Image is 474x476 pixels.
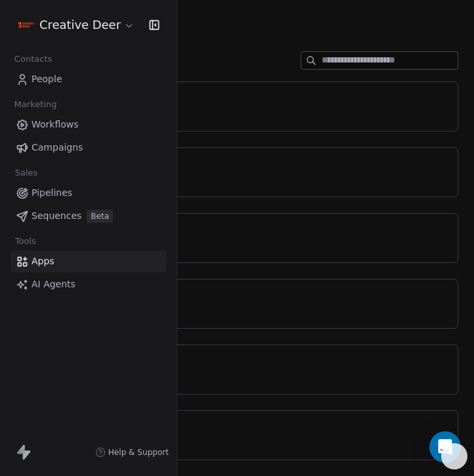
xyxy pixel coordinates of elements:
span: Sales [9,163,43,183]
button: Creative Deer [16,14,137,36]
img: Logo%20CD1.pdf%20(1).png [18,17,34,33]
a: People [11,68,166,90]
span: Tools [9,231,41,251]
a: Campaigns [11,137,166,158]
span: Workflows [32,118,79,131]
span: People [32,72,62,86]
a: Help & Support [95,447,169,458]
a: Apps [11,250,166,272]
div: Open Intercom Messenger [429,431,461,463]
span: AI Agents [32,277,75,291]
span: Contacts [9,49,58,69]
span: Help & Support [108,447,169,458]
span: Sequences [32,209,81,223]
span: Beta [87,210,113,223]
span: Pipelines [32,186,72,200]
span: Campaigns [32,141,83,155]
span: Apps [32,254,54,268]
span: Creative Deer [39,16,121,34]
a: Workflows [11,114,166,135]
span: Marketing [9,95,62,114]
a: AI Agents [11,274,166,295]
a: SequencesBeta [11,205,166,227]
a: Pipelines [11,182,166,204]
